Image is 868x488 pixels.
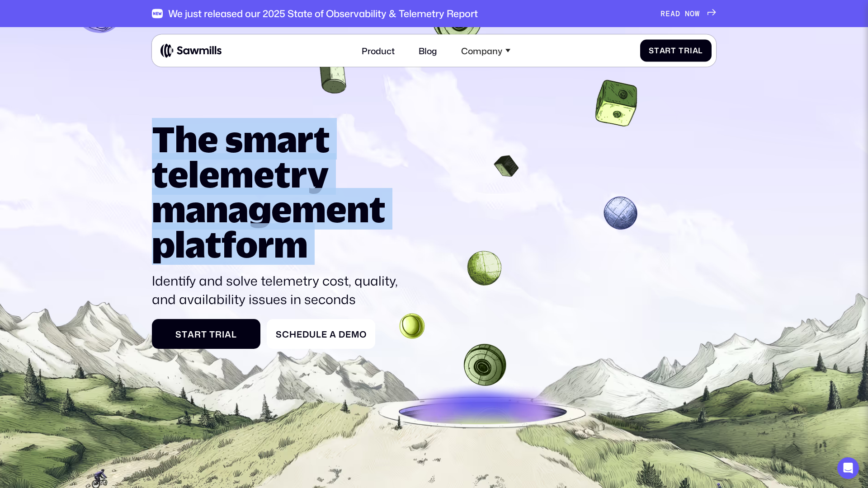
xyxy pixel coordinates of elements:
a: StartTrial [640,39,712,61]
a: READNOW [660,9,716,18]
span: d [302,329,309,339]
a: Product [355,39,401,62]
span: W [695,9,700,18]
span: E [665,9,670,18]
p: Identify and solve telemetry cost, quality, and availability issues in seconds [152,272,404,308]
span: A [670,9,675,18]
a: StartTrial [152,319,260,349]
span: S [276,329,282,339]
span: l [698,46,703,55]
span: u [309,329,316,339]
span: r [194,329,201,339]
a: ScheduleaDemo [267,319,375,349]
span: N [685,9,690,18]
span: r [684,46,690,55]
span: R [660,9,665,18]
span: h [289,329,297,339]
span: o [359,329,367,339]
span: m [351,329,359,339]
span: t [671,46,676,55]
span: t [182,329,188,339]
span: t [201,329,207,339]
span: D [675,9,680,18]
div: Open Intercom Messenger [837,457,859,479]
span: S [649,46,654,55]
span: O [690,9,695,18]
span: a [330,329,336,339]
div: Company [454,39,517,62]
span: t [654,46,660,55]
div: We just released our 2025 State of Observability & Telemetry Report [168,8,478,19]
span: l [316,329,321,339]
span: e [297,329,302,339]
span: a [225,329,231,339]
span: T [679,46,684,55]
span: l [231,329,237,339]
span: D [339,329,345,339]
h1: The smart telemetry management platform [152,122,404,262]
span: e [345,329,351,339]
span: i [690,46,693,55]
span: a [188,329,194,339]
span: e [321,329,327,339]
div: Company [461,45,502,56]
span: a [660,46,665,55]
span: S [175,329,182,339]
a: Blog [412,39,444,62]
span: r [665,46,671,55]
span: T [209,329,215,339]
span: i [222,329,225,339]
span: c [282,329,289,339]
span: r [215,329,222,339]
span: a [693,46,698,55]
